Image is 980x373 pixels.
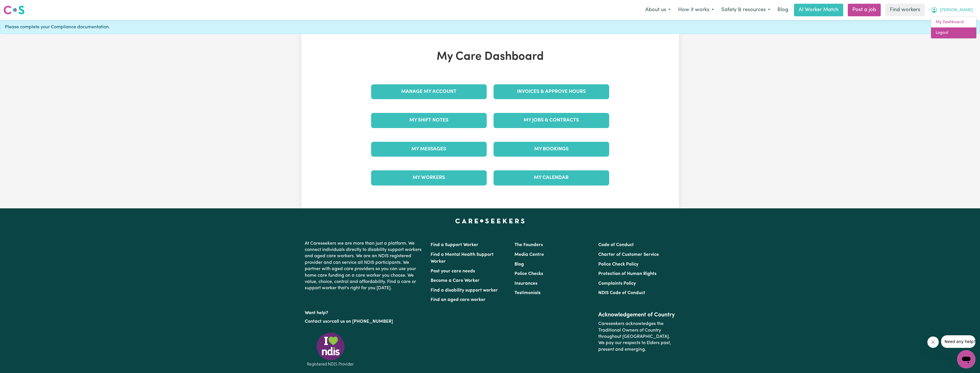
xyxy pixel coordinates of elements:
[941,335,975,348] iframe: Message from company
[305,316,424,327] p: or
[774,4,792,16] a: Blog
[514,243,543,247] a: The Founders
[431,288,498,293] a: Find a disability support worker
[371,170,487,185] a: My Workers
[885,4,925,16] a: Find workers
[927,336,939,348] iframe: Close message
[305,238,424,294] p: At Careseekers we are more than just a platform. We connect individuals directly to disability su...
[305,308,424,316] p: Want help?
[931,27,976,38] a: Logout
[931,17,976,28] a: My Dashboard
[957,350,975,368] iframe: Button to launch messaging window
[3,5,25,15] img: Careseekers logo
[514,252,544,257] a: Media Centre
[514,291,541,295] a: Testimonials
[431,252,494,264] a: Find a Mental Health Support Worker
[431,243,478,247] a: Find a Support Worker
[598,312,675,318] h2: Acknowledgement of Country
[305,332,356,367] img: Registered NDIS provider
[927,4,977,16] button: My Account
[598,272,656,276] a: Protection of Human Rights
[305,319,327,324] a: Contact us
[455,219,525,223] a: Careseekers home page
[931,17,977,39] div: My Account
[3,4,35,9] span: Need any help?
[598,252,659,257] a: Charter of Customer Service
[674,4,718,16] button: How it works
[514,281,537,286] a: Insurances
[598,243,634,247] a: Code of Conduct
[494,113,609,128] a: My Jobs & Contracts
[494,170,609,185] a: My Calendar
[598,262,638,267] a: Police Check Policy
[332,319,393,324] a: call us on [PHONE_NUMBER]
[431,298,486,302] a: Find an aged care worker
[598,318,675,355] p: Careseekers acknowledges the Traditional Owners of Country throughout [GEOGRAPHIC_DATA]. We pay o...
[431,269,475,274] a: Post your care needs
[642,4,674,16] button: About us
[494,84,609,99] a: Invoices & Approve Hours
[598,291,645,295] a: NDIS Code of Conduct
[3,3,25,17] a: Careseekers logo
[371,142,487,157] a: My Messages
[371,84,487,99] a: Manage My Account
[514,262,524,267] a: Blog
[371,113,487,128] a: My Shift Notes
[514,272,543,276] a: Police Checks
[368,50,613,64] h1: My Care Dashboard
[718,4,774,16] button: Safety & resources
[940,7,973,13] span: [PERSON_NAME]
[431,278,480,283] a: Become a Care Worker
[598,281,636,286] a: Complaints Policy
[848,4,881,16] a: Post a job
[5,24,110,31] span: Please complete your Compliance documentation.
[794,4,843,16] a: AI Worker Match
[494,142,609,157] a: My Bookings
